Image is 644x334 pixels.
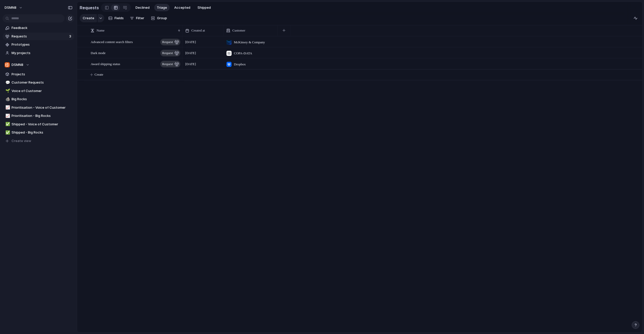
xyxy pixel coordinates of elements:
button: request [160,50,180,56]
button: Fields [106,14,126,22]
button: Create view [3,137,74,145]
span: Dark mode [91,50,106,56]
span: Filter [136,16,144,21]
span: Created at [191,28,205,33]
button: 🪨 [5,97,10,102]
span: Shipped - Voice of Customer [12,122,72,127]
span: Dropbox [234,62,246,67]
span: request [162,60,173,68]
button: DSMN8 [2,4,25,12]
a: 📈Prioritisation - Big Rocks [3,112,74,120]
button: 📈 [5,113,10,118]
span: Prioritisation - Big Rocks [12,113,72,118]
a: Projects [3,70,74,78]
span: request [162,38,173,46]
div: 📈 [5,105,9,110]
button: ✅ [5,122,10,127]
button: 🌱 [5,88,10,94]
a: My projects [3,49,74,57]
span: My projects [12,50,72,56]
button: Filter [128,14,146,22]
button: Shipped [195,4,213,12]
span: Fields [115,16,124,21]
span: Triage [157,5,167,10]
span: DSMN8 [12,62,23,67]
div: ✅ [5,130,9,136]
span: Shipped - Big Rocks [12,130,72,135]
span: McKinsey & Company [234,40,265,45]
div: ✅ [5,121,9,127]
span: Create [95,72,103,77]
span: DSMN8 [5,5,16,10]
span: Group [157,16,167,21]
span: 3 [69,34,72,39]
span: [DATE] [185,50,196,56]
span: Shipped [198,5,211,10]
span: Projects [12,72,72,77]
a: Feedback [3,24,74,32]
button: Triage [154,4,170,12]
span: Declined [136,5,150,10]
a: ✅Shipped - Big Rocks [3,129,74,136]
span: Accepted [174,5,190,10]
span: Requests [12,34,68,39]
button: Declined [133,4,152,12]
a: 🌱Voice of Customer [3,87,74,95]
div: 🌱 [5,88,9,94]
a: ✅Shipped - Voice of Customer [3,120,74,128]
button: Group [148,14,170,22]
button: request [160,39,180,45]
span: [DATE] [185,62,196,67]
span: Voice of Customer [12,88,72,94]
span: Big Rocks [12,97,72,102]
button: ✅ [5,130,10,135]
button: DSMN8 [3,61,74,69]
span: Create view [12,138,31,144]
a: Prototypes [3,41,74,48]
span: Feedback [12,25,72,31]
button: 📈 [5,105,10,110]
span: Customer [232,28,245,33]
span: Prototypes [12,42,72,47]
span: Prioritisation - Voice of Customer [12,105,72,110]
a: 💬Customer Requests [3,79,74,86]
div: 🪨 [5,96,9,102]
h2: Requests [80,5,99,11]
button: 💬 [5,80,10,85]
span: Award shipping status [91,61,120,67]
span: Name [97,28,105,33]
a: 🪨Big Rocks [3,95,74,103]
a: 📈Prioritisation - Voice of Customer [3,104,74,112]
button: Accepted [172,4,193,12]
span: [DATE] [185,39,196,45]
span: COPA-DATA [234,51,252,56]
span: Customer Requests [12,80,72,85]
div: 📈 [5,113,9,119]
div: 💬 [5,80,9,86]
button: request [160,61,180,67]
span: request [162,49,173,57]
button: Create [80,14,97,22]
a: Requests3 [3,33,74,40]
span: Advanced content search filters [91,39,133,45]
span: Create [83,16,94,21]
